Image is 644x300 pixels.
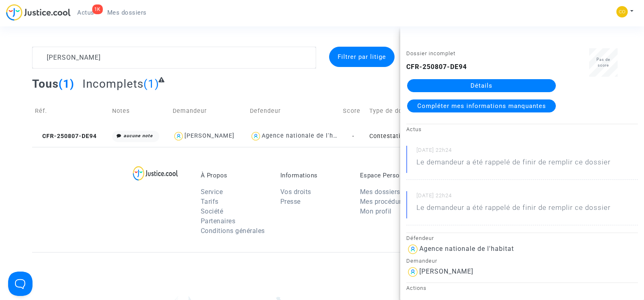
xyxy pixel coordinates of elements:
a: Tarifs [201,198,219,205]
div: [PERSON_NAME] [184,132,234,139]
iframe: Help Scout Beacon - Open [8,272,33,296]
a: Mon profil [360,207,392,215]
a: Presse [280,198,301,205]
b: CFR-250807-DE94 [406,63,467,71]
span: CFR-250807-DE94 [35,133,97,140]
img: icon-user.svg [250,130,262,142]
img: icon-user.svg [406,243,419,256]
img: logo-lg.svg [133,166,178,181]
a: Partenaires [201,217,236,225]
span: Incomplets [82,77,143,91]
img: jc-logo.svg [6,4,71,21]
td: Score [340,97,366,125]
a: Détails [407,79,556,92]
img: icon-user.svg [173,130,184,142]
div: [PERSON_NAME] [419,268,473,275]
span: Mes dossiers [107,9,147,16]
span: Actus [77,9,94,16]
small: [DATE] 22h24 [416,147,638,157]
p: Informations [280,172,348,179]
a: Vos droits [280,188,311,196]
div: Agence nationale de l'habitat [419,245,514,253]
td: Contestation du retrait de [PERSON_NAME] par l'ANAH (mandataire) [366,125,460,147]
a: Mes dossiers [101,6,153,19]
td: Demandeur [170,97,247,125]
small: Défendeur [406,235,434,241]
small: Actions [406,285,427,291]
img: icon-user.svg [406,265,419,278]
div: 1K [92,4,103,14]
a: Service [201,188,223,196]
p: Le demandeur a été rappelé de finir de remplir ce dossier [416,203,611,217]
div: Agence nationale de l'habitat [262,132,351,139]
td: Notes [109,97,170,125]
a: Mes dossiers [360,188,400,196]
span: Compléter mes informations manquantes [417,102,546,110]
span: (1) [59,77,74,91]
img: 84a266a8493598cb3cce1313e02c3431 [616,6,628,17]
span: - [352,133,354,140]
a: Société [201,207,223,215]
span: (1) [143,77,159,91]
small: Actus [406,126,422,132]
td: Réf. [32,97,109,125]
td: Type de dossier [366,97,460,125]
a: Mes procédures [360,198,408,205]
span: Tous [32,77,59,91]
td: Defendeur [247,97,340,125]
p: Espace Personnel [360,172,427,179]
span: Filtrer par litige [338,53,386,60]
a: Conditions générales [201,227,265,235]
small: Demandeur [406,258,437,264]
p: À Propos [201,172,268,179]
a: 1KActus [71,6,101,19]
small: [DATE] 22h24 [416,192,638,203]
p: Le demandeur a été rappelé de finir de remplir ce dossier [416,157,611,171]
small: Dossier incomplet [406,50,455,56]
span: Pas de score [596,57,610,67]
i: aucune note [124,133,153,138]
